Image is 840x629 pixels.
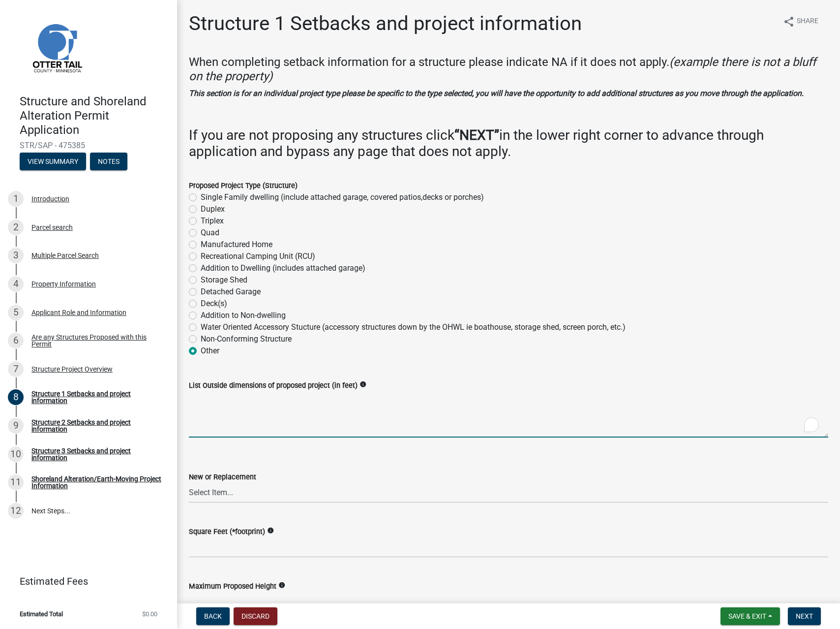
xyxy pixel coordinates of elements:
div: 8 [8,389,24,405]
button: Notes [90,153,127,170]
i: (example there is not a bluff on the property) [189,55,816,83]
div: 10 [8,446,24,462]
div: 2 [8,220,24,235]
label: Duplex [201,203,225,215]
i: share [783,16,795,28]
div: Structure 1 Setbacks and project information [31,390,161,404]
h1: Structure 1 Setbacks and project information [189,12,582,35]
span: Save & Exit [728,612,766,620]
span: STR/SAP - 475385 [20,141,157,150]
div: Property Information [31,281,96,287]
label: Proposed Project Type (Structure) [189,183,298,189]
label: Addition to Non-dwelling [201,310,286,321]
div: Structure Project Overview [31,366,113,373]
div: 11 [8,474,24,490]
label: Manufactured Home [201,239,272,251]
div: 1 [8,191,24,207]
span: Next [796,612,813,620]
label: Addition to Dwelling (includes attached garage) [201,262,365,274]
label: Non-Conforming Structure [201,333,292,345]
button: Next [788,607,821,625]
wm-modal-confirm: Notes [90,158,127,166]
label: Other [201,345,219,357]
label: List Outside dimensions of proposed project (in feet) [189,382,358,389]
label: Single Family dwelling (include attached garage, covered patios,decks or porches) [201,191,484,203]
div: Structure 3 Setbacks and project information [31,447,161,461]
button: Back [196,607,230,625]
label: Storage Shed [201,274,247,286]
div: Shoreland Alteration/Earth-Moving Project Information [31,475,161,489]
wm-modal-confirm: Summary [20,158,86,166]
div: 4 [8,276,24,292]
textarea: To enrich screen reader interactions, please activate Accessibility in Grammarly extension settings [189,391,828,438]
i: info [360,381,366,388]
label: Square Feet (*footprint) [189,529,265,535]
div: 6 [8,333,24,348]
button: Save & Exit [720,607,780,625]
div: Are any Structures Proposed with this Permit [31,334,161,347]
div: 9 [8,418,24,434]
h3: If you are not proposing any structures click in the lower right corner to advance through applic... [189,127,828,160]
span: Share [797,16,818,28]
div: Introduction [31,195,69,202]
i: info [278,582,285,589]
div: Structure 2 Setbacks and project information [31,419,161,433]
i: info [267,527,274,534]
button: View Summary [20,153,86,170]
label: Detached Garage [201,286,261,298]
span: Estimated Total [20,611,63,617]
button: shareShare [775,12,826,31]
label: Maximum Proposed Height [189,583,276,590]
label: Quad [201,227,219,239]
label: Recreational Camping Unit (RCU) [201,251,315,262]
div: Applicant Role and Information [31,309,126,316]
label: Triplex [201,215,224,227]
div: 12 [8,503,24,519]
label: Water Oriented Accessory Stucture (accessory structures down by the OHWL ie boathouse, storage sh... [201,321,626,333]
label: Deck(s) [201,298,227,310]
div: 3 [8,248,24,263]
label: New or Replacement [189,474,256,481]
span: $0.00 [142,611,157,617]
button: Discard [234,607,277,625]
img: Otter Tail County, Minnesota [20,10,93,84]
strong: This section is for an individual project type please be specific to the type selected, you will ... [189,89,804,98]
h4: Structure and Shoreland Alteration Permit Application [20,94,169,137]
span: Back [204,612,222,620]
div: 5 [8,305,24,320]
div: Parcel search [31,224,73,231]
div: 7 [8,361,24,377]
strong: “NEXT” [454,127,499,143]
div: Multiple Parcel Search [31,252,99,259]
a: Estimated Fees [8,571,161,591]
h4: When completing setback information for a structure please indicate NA if it does not apply. [189,55,828,84]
